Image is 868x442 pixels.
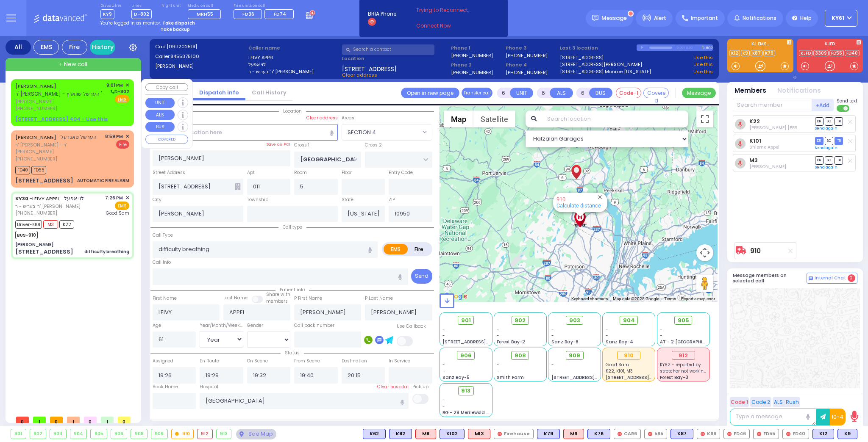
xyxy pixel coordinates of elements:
[551,339,579,345] span: Sanz Bay-6
[606,368,633,374] span: K22, K101, M3
[236,429,276,439] div: See map
[91,429,107,439] div: 905
[401,88,459,98] a: Open in new page
[442,409,490,416] span: BG - 29 Merriewold S.
[198,429,212,439] div: 912
[200,384,218,390] label: Hospital
[368,10,396,18] span: BRIA Phone
[497,339,525,345] span: Forest Bay-2
[100,3,122,8] label: Dispatcher
[342,115,354,122] label: Areas
[15,241,53,248] div: [PERSON_NAME]
[416,22,483,30] a: Connect Now
[145,98,175,108] button: UNIT
[442,403,445,409] span: -
[551,368,554,374] span: -
[294,169,307,176] label: Room
[587,429,610,439] div: BLS
[606,326,608,332] span: -
[730,397,749,407] button: Code 1
[342,196,353,203] label: State
[451,44,503,52] span: Phone 1
[275,287,309,293] span: Patient info
[15,134,56,141] a: [PERSON_NAME]
[440,429,465,439] div: BLS
[234,3,297,8] label: Fire units on call
[563,429,584,439] div: ALS KJ
[660,326,662,332] span: -
[734,86,766,96] button: Members
[451,69,493,75] label: [PHONE_NUMBER]
[90,40,115,55] a: History
[363,429,386,439] div: K62
[777,86,821,96] button: Notifications
[106,82,123,88] span: 9:01 PM
[384,244,408,254] label: EMS
[660,339,723,345] span: AT - 2 [GEOGRAPHIC_DATA]
[59,60,87,69] span: + New call
[442,326,445,332] span: -
[442,368,445,374] span: -
[786,432,790,436] img: red-radio-icon.svg
[15,166,30,174] span: FD40
[691,14,718,22] span: Important
[15,210,57,216] span: [PHONE_NUMBER]
[279,108,306,114] span: Location
[643,88,669,98] button: Covered
[200,393,409,409] input: Search hospital
[461,387,470,395] span: 913
[105,195,123,201] span: 7:26 PM
[153,322,161,329] label: Age
[125,82,129,89] span: ✕
[497,332,499,339] span: -
[589,88,612,98] button: BUS
[125,194,129,202] span: ✕
[560,44,637,52] label: Last 3 location
[515,351,526,360] span: 908
[815,145,837,150] a: Send again
[569,316,580,325] span: 903
[389,358,410,365] label: In Service
[461,316,471,325] span: 901
[70,429,87,439] div: 904
[389,429,412,439] div: K82
[248,54,339,61] label: LEIVY APPEL
[109,88,129,95] span: D-802
[829,50,844,56] a: FD55
[749,157,758,163] a: M3
[153,384,178,390] label: Back Home
[506,44,557,52] span: Phone 3
[16,417,29,423] span: 0
[15,195,60,202] a: LEIVY APPEL
[569,156,584,181] div: LEIVY APPEL
[733,99,812,111] input: Search member
[281,350,304,356] span: Status
[100,9,114,19] span: KY9
[837,429,857,439] div: BLS
[235,183,241,190] span: Other building occupants
[648,432,652,436] img: red-radio-icon.svg
[15,203,84,210] span: ר' בעריש - ר' [PERSON_NAME]
[162,20,195,26] strong: Take dispatch
[670,429,693,439] div: BLS
[515,316,526,325] span: 902
[248,61,339,68] label: לוי אפעל
[155,53,246,60] label: Caller:
[800,14,812,22] span: Help
[835,137,843,145] span: TR
[660,374,688,381] span: Forest Bay-3
[217,429,231,439] div: 913
[247,169,255,176] label: Apt
[815,117,823,125] span: DR
[442,291,470,302] a: Open this area in Google Maps (opens a new window)
[131,9,152,19] span: D-802
[131,429,147,439] div: 908
[416,6,483,14] span: Trying to Reconnect...
[497,374,524,381] span: Smith Farm
[15,116,108,123] u: [STREET_ADDRESS] 404 - Use this
[111,429,127,439] div: 906
[145,110,175,120] button: ALS
[442,339,523,345] span: [STREET_ADDRESS][PERSON_NAME]
[442,362,445,368] span: -
[153,232,173,239] label: Call Type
